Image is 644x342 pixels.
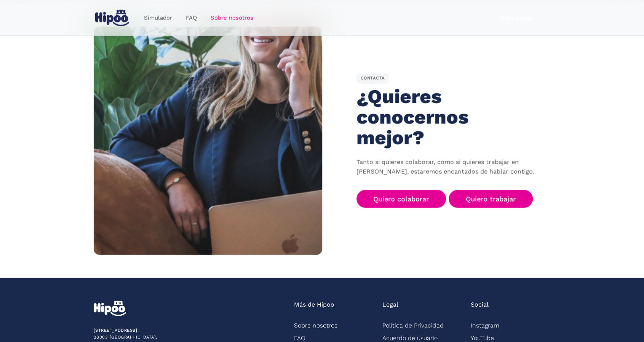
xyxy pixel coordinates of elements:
div: Más de Hipoo [294,301,334,309]
a: Simulador [137,11,179,26]
a: Comenzar [483,9,551,27]
div: Social [471,301,489,309]
a: FAQ [179,11,204,26]
a: Instagram [471,319,499,332]
div: Legal [382,301,398,309]
p: Tanto si quieres colaborar, como si quieres trabajar en [PERSON_NAME], estaremos encantados de ha... [356,158,539,177]
h1: ¿Quieres conocernos mejor? [356,86,532,148]
a: home [94,7,131,29]
a: Sobre nosotros [294,319,337,332]
a: Sobre nosotros [204,11,260,26]
div: CONTACTA [356,74,389,84]
a: Quiero trabajar [449,190,533,208]
a: Política de Privacidad [382,319,444,332]
a: Quiero colaborar [356,190,446,208]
